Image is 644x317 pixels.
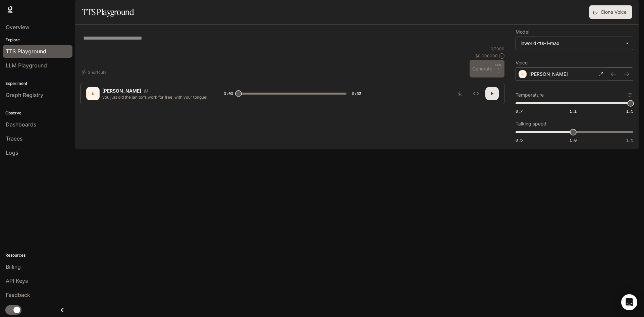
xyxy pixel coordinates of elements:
p: 0 / 1000 [491,46,504,52]
button: Clone Voice [589,5,632,19]
div: inworld-tts-1-max [521,40,622,47]
span: 1.5 [626,137,633,143]
p: you just did the janitor’s work for free, with your tongue! [102,94,208,100]
div: Open Intercom Messenger [621,294,637,310]
span: 0.5 [516,137,523,143]
button: Shortcuts [80,67,109,77]
span: 0:00 [224,90,233,97]
button: Copy Voice ID [141,89,151,93]
p: Talking speed [516,121,546,126]
span: 0.7 [516,108,523,114]
div: D [88,88,98,99]
span: 1.5 [626,108,633,114]
p: $ 0.000000 [475,53,498,59]
p: Voice [516,60,528,65]
span: 1.0 [570,137,577,143]
p: Temperature [516,93,544,97]
p: [PERSON_NAME] [529,71,568,77]
div: inworld-tts-1-max [516,37,633,50]
button: Download audio [453,87,467,100]
p: [PERSON_NAME] [102,88,141,94]
button: Reset to default [626,91,633,99]
h1: TTS Playground [82,5,134,19]
span: 0:03 [352,90,361,97]
p: Model [516,30,529,34]
span: 1.1 [570,108,577,114]
button: Inspect [469,87,483,100]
